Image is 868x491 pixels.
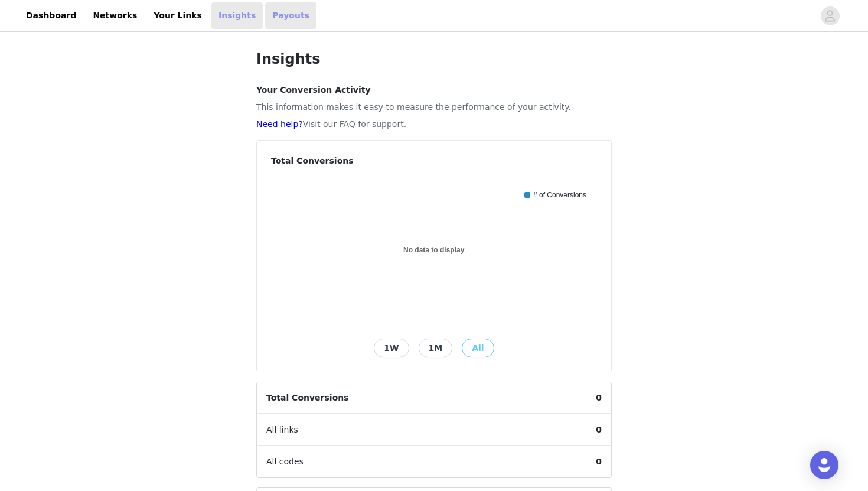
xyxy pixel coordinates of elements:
[374,339,409,357] button: 1W
[586,446,611,477] span: 0
[256,48,612,70] h1: Insights
[462,339,494,357] button: All
[19,2,83,29] a: Dashboard
[257,414,308,446] span: All links
[265,2,316,29] a: Payouts
[810,451,838,479] div: Open Intercom Messenger
[211,2,263,29] a: Insights
[419,339,453,357] button: 1M
[146,2,209,29] a: Your Links
[256,84,612,96] h4: Your Conversion Activity
[256,101,612,113] p: This information makes it easy to measure the performance of your activity.
[533,191,586,199] text: # of Conversions
[824,6,836,25] div: avatar
[403,246,465,254] text: No data to display
[586,382,611,414] span: 0
[271,155,597,167] h4: Total Conversions
[586,414,611,446] span: 0
[257,382,358,414] span: Total Conversions
[256,119,303,129] a: Need help?
[86,2,144,29] a: Networks
[256,118,612,131] p: Visit our FAQ for support.
[257,446,313,477] span: All codes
